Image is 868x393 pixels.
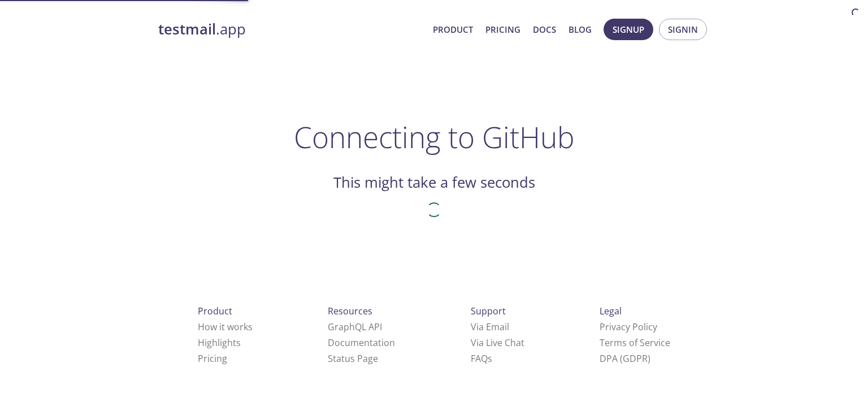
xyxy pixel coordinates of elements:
a: Status Page [328,352,378,365]
a: Via Live Chat [471,336,524,349]
a: Via Email [471,321,509,333]
a: DPA (GDPR) [600,352,650,365]
a: Pricing [198,352,227,365]
a: Highlights [198,336,241,349]
span: Signup [613,22,644,37]
button: Signup [604,19,653,40]
span: s [488,352,492,365]
a: FAQ [471,352,492,365]
h1: Connecting to GitHub [294,120,575,154]
span: Resources [328,305,372,317]
a: Docs [533,22,556,37]
a: GraphQL API [328,321,382,333]
a: testmail.app [158,20,424,39]
a: Blog [568,22,592,37]
span: Support [471,305,506,317]
a: Documentation [328,336,395,349]
h2: This might take a few seconds [333,173,535,192]
a: How it works [198,321,253,333]
span: Signin [668,22,698,37]
a: Product [433,22,473,37]
span: Legal [600,305,622,317]
a: Privacy Policy [600,321,657,333]
a: Terms of Service [600,336,670,349]
strong: testmail [158,19,216,39]
a: Pricing [485,22,520,37]
span: Product [198,305,232,317]
button: Signin [659,19,707,40]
